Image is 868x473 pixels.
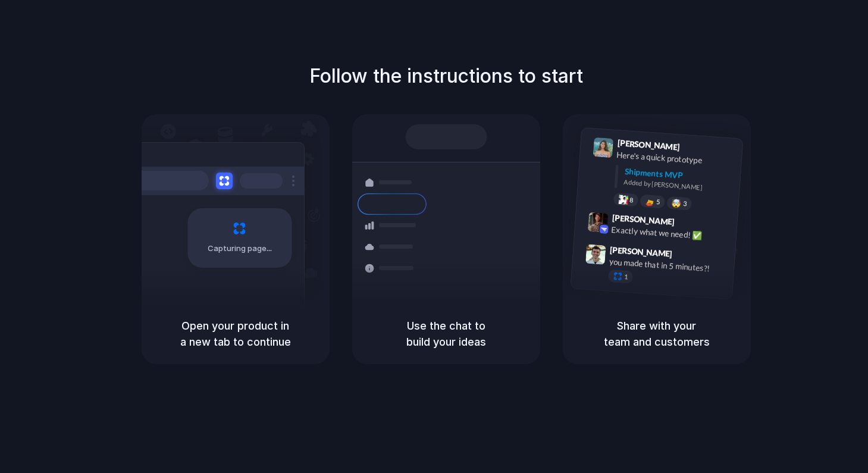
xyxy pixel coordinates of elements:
span: 9:41 AM [683,142,707,156]
span: [PERSON_NAME] [609,243,672,260]
div: 🤯 [671,199,681,208]
span: 5 [656,198,660,205]
h5: Share with your team and customers [577,318,737,350]
span: [PERSON_NAME] [617,136,680,154]
div: Exactly what we need! ✅ [611,223,730,243]
span: 8 [629,196,633,203]
div: you made that in 5 minutes?! [609,255,728,275]
div: Here's a quick prototype [616,148,735,168]
div: Shipments MVP [624,165,734,184]
span: Capturing page [208,243,274,255]
h1: Follow the instructions to start [309,62,583,90]
span: 3 [682,201,687,207]
span: [PERSON_NAME] [612,211,675,228]
h5: Open your product in a new tab to continue [156,318,315,350]
span: 9:47 AM [676,249,700,263]
div: Added by [PERSON_NAME] [623,177,733,195]
span: 9:42 AM [678,217,702,231]
span: 1 [623,274,628,280]
h5: Use the chat to build your ideas [366,318,526,350]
